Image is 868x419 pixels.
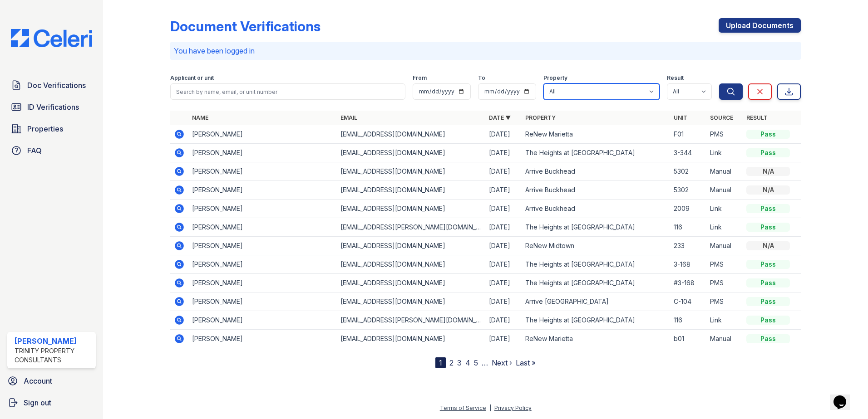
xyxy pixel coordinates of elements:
td: Link [706,200,743,218]
a: FAQ [7,141,96,160]
span: Doc Verifications [27,80,86,91]
a: Name [192,114,208,121]
td: [PERSON_NAME] [188,330,337,348]
td: Arrive [GEOGRAPHIC_DATA] [522,292,670,311]
td: [DATE] [485,274,522,292]
td: [PERSON_NAME] [188,162,337,181]
div: Document Verifications [170,18,321,34]
a: 3 [457,358,462,367]
td: Link [706,144,743,162]
div: [PERSON_NAME] [15,336,92,346]
td: ReNew Midtown [522,237,670,255]
a: 5 [474,358,478,367]
img: CE_Logo_Blue-a8612792a0a2168367f1c8372b55b34899dd931a85d93a1a3d3e32e68fde9ad4.png [4,29,99,47]
td: PMS [706,255,743,274]
a: 4 [465,358,470,367]
a: Source [710,114,733,121]
td: [EMAIL_ADDRESS][DOMAIN_NAME] [337,144,485,162]
td: [DATE] [485,330,522,348]
td: The Heights at [GEOGRAPHIC_DATA] [522,274,670,292]
td: [EMAIL_ADDRESS][DOMAIN_NAME] [337,181,485,200]
label: Property [543,74,567,82]
td: #3-168 [670,274,706,292]
div: N/A [746,241,790,250]
td: Arrive Buckhead [522,162,670,181]
td: [EMAIL_ADDRESS][DOMAIN_NAME] [337,162,485,181]
iframe: chat widget [830,383,859,410]
td: Manual [706,181,743,200]
td: [EMAIL_ADDRESS][DOMAIN_NAME] [337,237,485,255]
td: Arrive Buckhead [522,181,670,200]
button: Sign out [4,394,99,412]
td: [PERSON_NAME] [188,274,337,292]
td: [PERSON_NAME] [188,237,337,255]
div: Pass [746,297,790,306]
td: [PERSON_NAME] [188,218,337,237]
td: [EMAIL_ADDRESS][DOMAIN_NAME] [337,292,485,311]
td: Manual [706,330,743,348]
span: ID Verifications [27,102,79,112]
td: C-104 [670,292,706,311]
a: Upload Documents [719,18,801,33]
td: [EMAIL_ADDRESS][DOMAIN_NAME] [337,200,485,218]
div: Trinity Property Consultants [15,346,92,365]
td: [PERSON_NAME] [188,311,337,330]
td: PMS [706,125,743,144]
span: … [482,357,488,368]
td: The Heights at [GEOGRAPHIC_DATA] [522,311,670,330]
td: PMS [706,292,743,311]
td: 5302 [670,162,706,181]
div: Pass [746,260,790,269]
td: [PERSON_NAME] [188,144,337,162]
td: [DATE] [485,144,522,162]
a: Privacy Policy [494,404,532,411]
label: Result [667,74,684,82]
p: You have been logged in [174,45,797,56]
td: The Heights at [GEOGRAPHIC_DATA] [522,255,670,274]
td: ReNew Marietta [522,125,670,144]
a: ID Verifications [7,98,96,116]
input: Search by name, email, or unit number [170,83,405,100]
td: 3-168 [670,255,706,274]
td: [DATE] [485,311,522,330]
label: Applicant or unit [170,74,214,82]
div: N/A [746,185,790,195]
td: b01 [670,330,706,348]
td: 3-344 [670,144,706,162]
div: Pass [746,278,790,287]
a: Unit [674,114,687,121]
td: [DATE] [485,162,522,181]
span: Sign out [24,397,51,408]
label: From [413,74,427,82]
td: 233 [670,237,706,255]
a: Doc Verifications [7,76,96,94]
a: Result [746,114,768,121]
td: [EMAIL_ADDRESS][PERSON_NAME][DOMAIN_NAME] [337,218,485,237]
td: The Heights at [GEOGRAPHIC_DATA] [522,218,670,237]
td: [EMAIL_ADDRESS][PERSON_NAME][DOMAIN_NAME] [337,311,485,330]
td: [PERSON_NAME] [188,181,337,200]
td: F01 [670,125,706,144]
td: [EMAIL_ADDRESS][DOMAIN_NAME] [337,330,485,348]
span: Account [24,375,52,386]
td: Manual [706,162,743,181]
td: Link [706,218,743,237]
td: Manual [706,237,743,255]
td: [DATE] [485,255,522,274]
td: [DATE] [485,200,522,218]
div: Pass [746,334,790,343]
td: ReNew Marietta [522,330,670,348]
a: Properties [7,120,96,138]
div: Pass [746,223,790,232]
span: Properties [27,123,63,134]
td: The Heights at [GEOGRAPHIC_DATA] [522,144,670,162]
a: Account [4,372,99,390]
div: N/A [746,167,790,176]
a: Terms of Service [440,404,486,411]
div: Pass [746,204,790,213]
td: 2009 [670,200,706,218]
a: 2 [449,358,454,367]
td: 116 [670,218,706,237]
td: [PERSON_NAME] [188,200,337,218]
td: 116 [670,311,706,330]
